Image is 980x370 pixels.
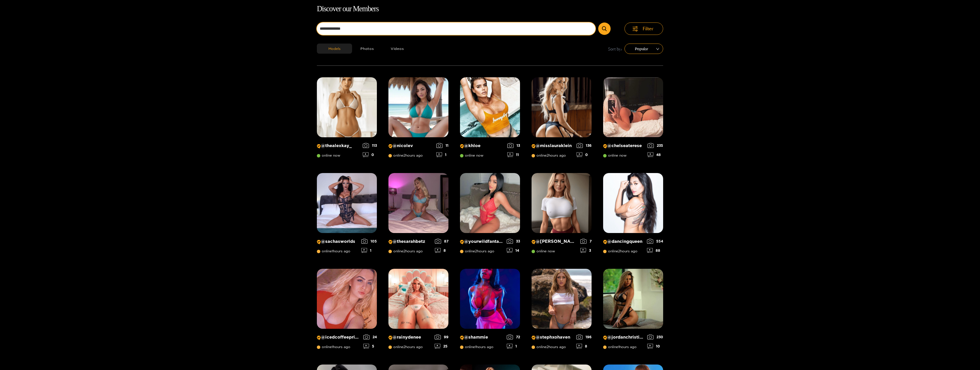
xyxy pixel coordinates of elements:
img: Creator Profile Image: michelle [532,173,592,233]
button: Filter [624,22,663,35]
span: online 1 hours ago [317,345,350,349]
h1: Discover our Members [317,3,663,15]
a: Creator Profile Image: thealexkay_@thealexkay_online now1130 [317,77,377,161]
div: 0 [577,152,592,157]
div: 88 [647,248,663,253]
span: online now [460,153,483,157]
div: 8 [435,248,448,253]
div: 0 [363,152,377,157]
div: 554 [647,239,663,244]
p: @ misslauraklein [532,143,574,149]
a: Creator Profile Image: misslauraklein@misslaurakleinonline2hours ago1360 [532,77,592,161]
span: Popular [629,44,659,53]
p: @ [PERSON_NAME] [532,239,577,244]
div: 25 [435,344,448,349]
span: online 2 hours ago [603,249,637,253]
div: 1 [507,344,520,349]
div: 13 [507,143,520,148]
span: online 2 hours ago [388,249,423,253]
span: online 2 hours ago [532,345,566,349]
a: Creator Profile Image: yourwildfantasyy69@yourwildfantasyy69online2hours ago3314 [460,173,520,257]
div: 7 [580,239,592,244]
img: Creator Profile Image: nicolev [388,77,448,137]
img: Creator Profile Image: jordanchristine_15 [603,269,663,329]
span: online 1 hours ago [460,345,493,349]
p: @ thesarahbetz [388,239,432,244]
div: 230 [647,335,663,339]
span: online 2 hours ago [388,153,423,157]
img: Creator Profile Image: shammie [460,269,520,329]
button: Videos [382,44,412,54]
div: 33 [507,239,520,244]
div: 24 [363,335,377,339]
span: Sort by: [608,46,622,52]
a: Creator Profile Image: thesarahbetz@thesarahbetzonline2hours ago878 [388,173,448,257]
a: Creator Profile Image: jordanchristine_15@jordanchristine_15online1hours ago23010 [603,269,663,353]
span: online 1 hours ago [603,345,637,349]
p: @ thealexkay_ [317,143,360,149]
img: Creator Profile Image: dancingqueen [603,173,663,233]
a: Creator Profile Image: sachasworlds@sachasworldsonline1hours ago1051 [317,173,377,257]
div: 113 [363,143,377,148]
button: Submit Search [598,22,611,35]
span: online 2 hours ago [460,249,494,253]
img: Creator Profile Image: misslauraklein [532,77,592,137]
p: @ khloe [460,143,504,149]
a: Creator Profile Image: chelseaterese@chelseatereseonline now23548 [603,77,663,161]
span: online 1 hours ago [317,249,350,253]
div: 1 [436,152,448,157]
div: 72 [507,335,520,339]
div: 5 [363,344,377,349]
div: 1 [361,248,377,253]
img: Creator Profile Image: yourwildfantasyy69 [460,173,520,233]
div: sort [624,44,663,54]
button: Photos [352,44,382,54]
a: Creator Profile Image: rainydenee@rainydeneeonline2hours ago9925 [388,269,448,353]
img: Creator Profile Image: thesarahbetz [388,173,448,233]
p: @ shammie [460,335,504,340]
p: @ stephxohaven [532,335,573,340]
span: online 2 hours ago [388,345,423,349]
div: 87 [435,239,448,244]
p: @ sachasworlds [317,239,358,244]
a: Creator Profile Image: michelle@[PERSON_NAME]online now73 [532,173,592,257]
div: 14 [507,248,520,253]
div: 11 [507,152,520,157]
img: Creator Profile Image: chelseaterese [603,77,663,137]
a: Creator Profile Image: icedcoffeeprincess@icedcoffeeprincessonline1hours ago245 [317,269,377,353]
img: Creator Profile Image: stephxohaven [532,269,592,329]
span: Filter [643,25,654,32]
a: Creator Profile Image: dancingqueen@dancingqueenonline2hours ago55488 [603,173,663,257]
p: @ chelseaterese [603,143,645,149]
div: 3 [580,248,592,253]
img: Creator Profile Image: thealexkay_ [317,77,377,137]
div: 136 [577,143,592,148]
p: @ icedcoffeeprincess [317,335,360,340]
p: @ yourwildfantasyy69 [460,239,504,244]
span: online now [532,249,555,253]
a: Creator Profile Image: nicolev@nicolevonline2hours ago111 [388,77,448,161]
p: @ nicolev [388,143,433,149]
div: 10 [647,344,663,349]
span: online now [603,153,626,157]
div: 235 [648,143,663,148]
img: Creator Profile Image: sachasworlds [317,173,377,233]
div: 48 [648,152,663,157]
div: 105 [361,239,377,244]
img: Creator Profile Image: rainydenee [388,269,448,329]
a: Creator Profile Image: stephxohaven@stephxohavenonline2hours ago1968 [532,269,592,353]
div: 196 [576,335,592,339]
button: Models [317,44,352,54]
span: online now [317,153,340,157]
div: 99 [435,335,448,339]
img: Creator Profile Image: khloe [460,77,520,137]
p: @ dancingqueen [603,239,644,244]
p: @ rainydenee [388,335,432,340]
a: Creator Profile Image: shammie@shammieonline1hours ago721 [460,269,520,353]
img: Creator Profile Image: icedcoffeeprincess [317,269,377,329]
div: 8 [576,344,592,349]
span: online 2 hours ago [532,153,566,157]
div: 11 [436,143,448,148]
p: @ jordanchristine_15 [603,335,644,340]
a: Creator Profile Image: khloe@khloeonline now1311 [460,77,520,161]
